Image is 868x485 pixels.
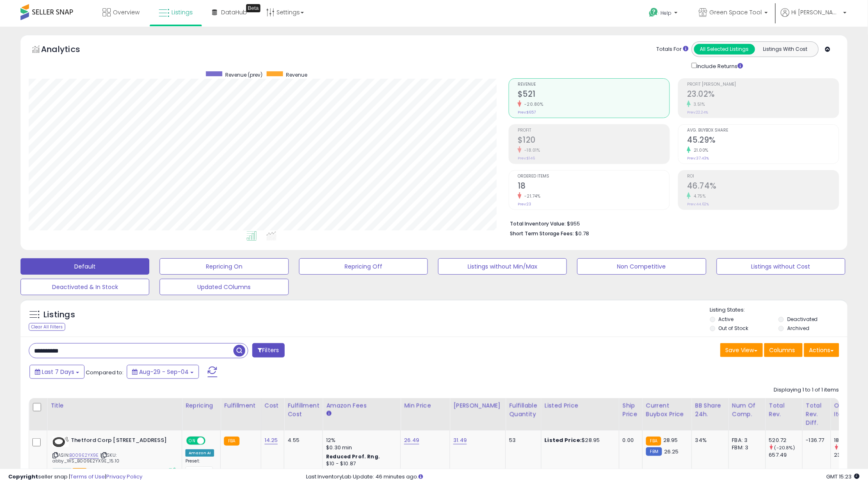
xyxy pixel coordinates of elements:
[710,306,847,314] p: Listing States:
[687,156,709,161] small: Prev: 37.43%
[834,451,868,459] div: 23
[691,101,705,107] small: 3.51%
[221,8,247,16] span: DataHub
[695,401,725,419] div: BB Share 24h.
[70,473,105,480] a: Terms of Use
[764,343,803,357] button: Columns
[687,135,839,146] h2: 45.29%
[326,444,394,451] div: $0.30 min
[518,202,531,207] small: Prev: 23
[827,473,860,480] span: 2025-09-12 15:23 GMT
[185,401,217,410] div: Repricing
[623,401,639,419] div: Ship Price
[252,343,284,357] button: Filters
[21,279,149,295] button: Deactivated & In Stock
[806,401,827,427] div: Total Rev. Diff.
[545,436,582,444] b: Listed Price:
[160,258,288,275] button: Repricing On
[687,89,839,100] h2: 23.02%
[265,436,278,444] a: 14.25
[545,437,613,444] div: $28.95
[834,401,864,419] div: Ordered Items
[691,193,706,199] small: 4.75%
[685,61,753,70] div: Include Returns
[623,437,636,444] div: 0.00
[53,468,71,475] span: All listings currently available for purchase on Amazon
[29,323,65,331] div: Clear All Filters
[719,325,749,332] label: Out of Stock
[187,437,197,444] span: ON
[575,230,589,237] span: $0.78
[50,401,178,410] div: Title
[720,343,763,357] button: Save View
[326,437,394,444] div: 12%
[510,220,566,227] b: Total Inventory Value:
[691,147,708,153] small: 21.00%
[306,473,860,481] div: Last InventoryLab Update: 46 minutes ago.
[510,230,574,237] b: Short Term Storage Fees:
[288,437,316,444] div: 4.55
[649,7,659,18] i: Get Help
[438,258,567,275] button: Listings without Min/Max
[185,458,214,477] div: Preset:
[326,453,380,460] b: Reduced Prof. Rng.
[509,437,535,444] div: 53
[53,437,69,447] img: 41DGh8DBOPL._SL40_.jpg
[518,110,536,115] small: Prev: $657
[755,44,816,55] button: Listings With Cost
[834,437,868,444] div: 18
[545,401,616,410] div: Listed Price
[687,110,708,115] small: Prev: 22.24%
[71,437,171,446] b: Thetford Corp [STREET_ADDRESS]
[453,401,502,410] div: [PERSON_NAME]
[719,316,734,323] label: Active
[642,1,686,27] a: Help
[787,316,818,323] label: Deactivated
[518,135,669,146] h2: $120
[774,444,795,451] small: (-20.8%)
[717,258,845,275] button: Listings without Cost
[509,401,537,419] div: Fulfillable Quantity
[646,437,661,446] small: FBA
[30,365,85,379] button: Last 7 Days
[804,343,839,357] button: Actions
[687,174,839,179] span: ROI
[694,44,755,55] button: All Selected Listings
[657,46,689,53] div: Totals For
[86,369,123,376] span: Compared to:
[646,447,662,456] small: FBM
[732,444,759,451] div: FBM: 3
[781,8,847,27] a: Hi [PERSON_NAME]
[518,156,535,161] small: Prev: $146
[518,82,669,87] span: Revenue
[21,258,149,275] button: Default
[695,437,722,444] div: 34%
[687,82,839,87] span: Profit [PERSON_NAME]
[246,4,260,12] div: Tooltip anchor
[770,346,795,354] span: Columns
[160,279,288,295] button: Updated COlumns
[326,460,394,467] div: $10 - $10.87
[404,401,446,410] div: Min Price
[8,473,142,481] div: seller snap | |
[299,258,428,275] button: Repricing Off
[577,258,706,275] button: Non Competitive
[710,8,762,16] span: Green Space Tool
[127,365,199,379] button: Aug-29 - Sep-04
[521,193,541,199] small: -21.74%
[43,309,75,321] h5: Listings
[521,147,540,153] small: -18.01%
[792,8,841,16] span: Hi [PERSON_NAME]
[42,368,74,376] span: Last 7 Days
[185,449,214,457] div: Amazon AI
[69,452,99,459] a: B009E2YX9E
[769,451,802,459] div: 657.49
[769,401,799,419] div: Total Rev.
[326,410,331,417] small: Amazon Fees.
[53,437,176,474] div: ASIN:
[787,325,809,332] label: Archived
[453,436,467,444] a: 31.49
[326,401,397,410] div: Amazon Fees
[518,89,669,100] h2: $521
[687,128,839,133] span: Avg. Buybox Share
